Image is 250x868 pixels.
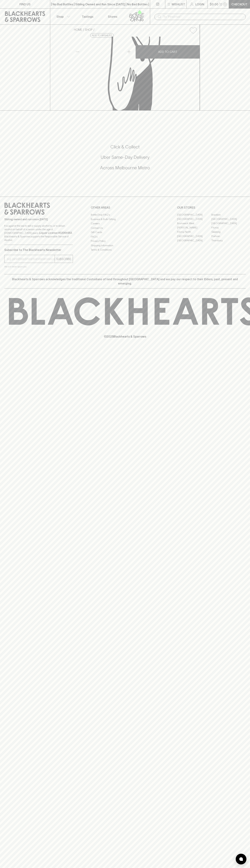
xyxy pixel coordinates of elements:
[172,2,185,6] p: Wishlist
[177,234,211,238] a: [GEOGRAPHIC_DATA]
[91,205,159,210] p: OTHER AREAS
[108,14,117,19] p: Stores
[91,213,159,217] a: Bottle Drop FAQ's
[177,238,211,243] a: [GEOGRAPHIC_DATA]
[100,9,125,24] a: Stores
[82,14,93,19] p: Tastings
[71,37,200,110] img: Japanese Jigger Stainless 15 / 30ml
[7,277,243,286] p: Blackhearts & Sparrows acknowledges the traditional Custodians of land throughout [GEOGRAPHIC_DAT...
[177,221,211,225] a: Brunswick West
[4,144,246,150] h5: Click & Collect
[19,2,31,6] p: FIND US
[91,221,159,226] a: Careers
[211,213,246,217] a: Braddon
[91,239,159,243] a: Privacy Policy
[39,231,72,234] strong: Liquor License #32064953
[91,230,159,235] a: Gift Cards
[91,217,159,221] a: Business & Bulk Gifting
[4,130,246,189] div: Call to action block
[177,230,211,234] a: Fitzroy North
[91,226,159,230] a: Contact Us
[55,255,73,263] button: SUBSCRIBE
[4,165,246,171] h5: Across Melbourne Metro
[91,248,159,252] a: Terms & Conditions
[239,857,243,861] img: bubble-icon
[4,248,73,252] p: Subscribe to The Blackhearts Newsletter
[158,50,177,54] p: ADD TO CART
[4,154,246,160] h5: Uber Same-Day Delivery
[195,2,204,6] p: Login
[56,257,71,261] p: SUBSCRIBE
[177,205,246,210] p: OUR STORES
[211,217,246,221] a: [GEOGRAPHIC_DATA]
[74,28,82,31] a: HOME
[211,238,246,243] a: Thornbury
[136,45,200,59] button: ADD TO CART
[90,33,114,38] button: Add to wishlist
[7,256,55,262] input: e.g. jane@blackheartsandsparrows.com.au
[211,234,246,238] a: Prahran
[224,3,226,5] p: 0
[177,225,211,230] a: [PERSON_NAME]
[75,9,100,24] a: Tastings
[91,243,159,248] a: Shipping Information
[4,265,73,268] p: We will never spam you
[211,221,246,225] a: [GEOGRAPHIC_DATA]
[210,2,218,6] p: $0.00
[56,14,64,19] p: Shop
[85,28,93,31] a: SHOP
[163,14,243,20] input: Try "Pinot noir"
[188,26,198,35] button: Add to wishlist
[91,235,159,239] a: FAQ's
[211,230,246,234] a: Geelong
[4,218,73,221] p: Sibling owned and run since [DATE]
[4,224,73,242] p: It is against the law to sell or supply alcohol to, or to obtain alcohol on behalf of a person un...
[231,2,247,6] p: Checkout
[50,9,75,24] button: Shop
[177,213,211,217] a: [GEOGRAPHIC_DATA]
[177,217,211,221] a: [GEOGRAPHIC_DATA]
[211,225,246,230] a: Fitzroy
